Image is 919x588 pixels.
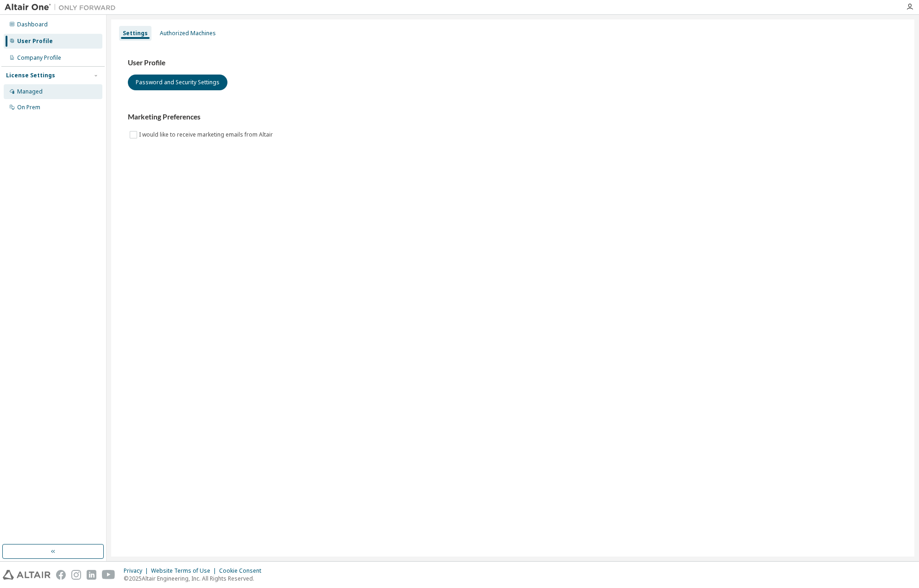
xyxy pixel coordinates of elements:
[17,88,43,95] div: Managed
[102,570,115,580] img: youtube.svg
[124,575,267,582] p: © 2025 Altair Engineering, Inc. All Rights Reserved.
[139,129,275,140] label: I would like to receive marketing emails from Altair
[17,104,40,111] div: On Prem
[17,21,48,28] div: Dashboard
[219,567,267,575] div: Cookie Consent
[128,75,227,90] button: Password and Security Settings
[71,570,81,580] img: instagram.svg
[17,54,61,62] div: Company Profile
[124,567,151,575] div: Privacy
[160,30,216,37] div: Authorized Machines
[3,570,50,580] img: altair_logo.svg
[123,30,148,37] div: Settings
[6,72,55,79] div: License Settings
[5,3,120,12] img: Altair One
[17,38,53,45] div: User Profile
[128,58,898,68] h3: User Profile
[56,570,66,580] img: facebook.svg
[128,113,898,122] h3: Marketing Preferences
[87,570,96,580] img: linkedin.svg
[151,567,219,575] div: Website Terms of Use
